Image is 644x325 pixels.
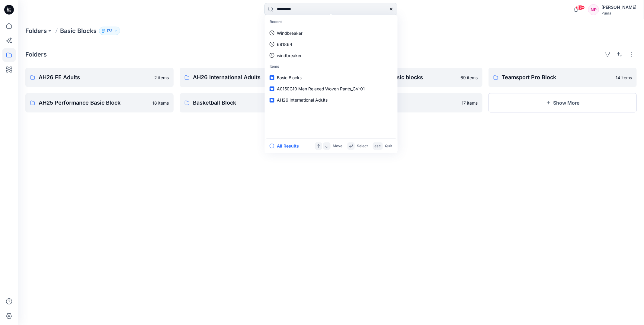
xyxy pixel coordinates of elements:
[25,27,47,35] a: Folders
[266,61,396,72] p: Items
[39,99,149,107] p: AH25 Performance Basic Block
[266,28,396,39] a: Windbreaker
[266,72,396,83] a: Basic Blocks
[60,27,97,35] p: Basic Blocks
[277,52,302,59] p: windbreaker
[357,143,368,149] p: Select
[266,83,396,94] a: A0150G10 Men Relaxed Woven Pants_CV-01
[334,68,482,87] a: SS21 Sportstyle basic blocks69 items
[502,73,612,82] p: Teamsport Pro Block
[107,28,113,34] p: 173
[588,4,599,15] div: NP
[180,68,328,87] a: AH26 International Adults138 items
[601,11,636,15] div: Puma
[193,73,300,82] p: AH26 International Adults
[576,5,585,10] span: 99+
[152,100,169,106] p: 18 items
[193,99,303,107] p: Basketball Block
[460,74,478,81] p: 69 items
[277,30,303,36] p: Windbreaker
[277,86,365,91] span: A0150G10 Men Relaxed Woven Pants_CV-01
[601,4,636,11] div: [PERSON_NAME]
[180,93,328,112] a: Basketball Block10 items
[25,68,174,87] a: AH26 FE Adults2 items
[39,73,151,82] p: AH26 FE Adults
[25,93,174,112] a: AH25 Performance Basic Block18 items
[154,74,169,81] p: 2 items
[266,94,396,106] a: AH26 International Adults
[385,143,392,149] p: Quit
[277,41,292,47] p: 691864
[348,99,458,107] p: Golf Block
[270,142,303,150] button: All Results
[462,100,478,106] p: 17 items
[277,97,328,102] span: AH26 International Adults
[489,68,637,87] a: Teamsport Pro Block14 items
[266,16,396,28] p: Recent
[616,74,632,81] p: 14 items
[348,73,457,82] p: SS21 Sportstyle basic blocks
[277,75,302,80] span: Basic Blocks
[99,27,120,35] button: 173
[266,39,396,50] a: 691864
[25,51,47,58] h4: Folders
[375,143,381,149] p: esc
[333,143,343,149] p: Move
[334,93,482,112] a: Golf Block17 items
[489,93,637,112] button: Show More
[266,50,396,61] a: windbreaker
